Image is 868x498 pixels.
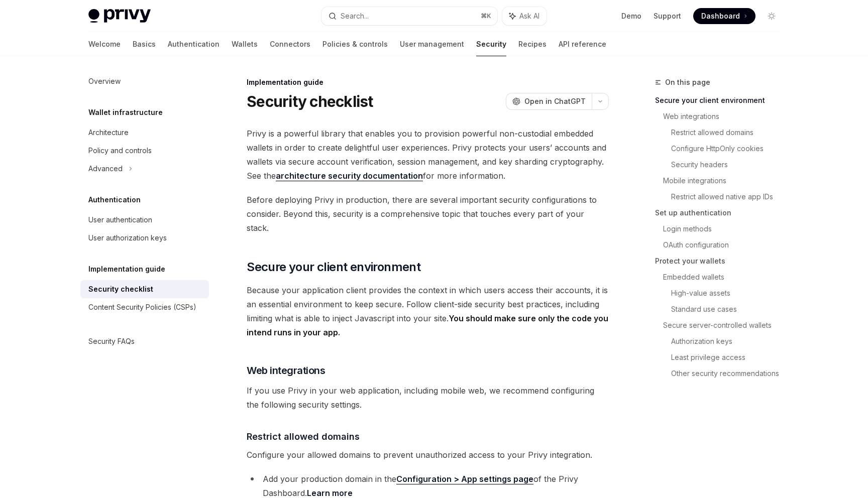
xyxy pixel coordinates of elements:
a: OAuth configuration [663,237,788,253]
span: Web integrations [247,363,325,378]
span: ⌘ K [481,12,491,20]
a: Embedded wallets [663,269,788,285]
button: Toggle dark mode [764,8,780,24]
span: On this page [665,76,710,88]
span: Ask AI [519,11,539,21]
div: Search... [341,10,369,22]
a: architecture security documentation [276,171,423,181]
a: Secure server-controlled wallets [663,317,788,333]
div: User authorization keys [88,232,167,244]
a: Configure HttpOnly cookies [671,141,788,157]
span: Before deploying Privy in production, there are several important security configurations to cons... [247,193,609,235]
a: High-value assets [671,285,788,301]
a: Demo [621,11,641,21]
div: Content Security Policies (CSPs) [88,301,196,313]
a: API reference [559,32,606,56]
div: Overview [88,75,121,87]
a: Authentication [168,32,220,56]
a: Wallets [232,32,258,56]
a: Authorization keys [671,333,788,349]
a: Set up authentication [655,205,788,221]
a: User management [400,32,464,56]
h5: Implementation guide [88,263,165,275]
a: Dashboard [693,8,755,24]
span: Privy is a powerful library that enables you to provision powerful non-custodial embedded wallets... [247,127,609,183]
a: User authentication [80,211,209,229]
span: If you use Privy in your web application, including mobile web, we recommend configuring the foll... [247,384,609,412]
div: Security checklist [88,283,153,295]
a: User authorization keys [80,229,209,247]
a: Secure your client environment [655,92,788,108]
span: Restrict allowed domains [247,430,360,443]
a: Login methods [663,221,788,237]
a: Web integrations [663,108,788,125]
a: Policy and controls [80,142,209,160]
div: Implementation guide [247,77,609,87]
div: Policy and controls [88,145,152,157]
h1: Security checklist [247,92,373,110]
a: Configuration > App settings page [396,474,533,484]
a: Content Security Policies (CSPs) [80,298,209,316]
a: Connectors [270,32,310,56]
button: Search...⌘K [321,7,497,25]
span: Dashboard [701,11,740,21]
a: Restrict allowed domains [671,125,788,141]
a: Other security recommendations [671,365,788,382]
a: Policies & controls [322,32,388,56]
div: Security FAQs [88,335,135,347]
button: Ask AI [502,7,547,25]
span: Configure your allowed domains to prevent unauthorized access to your Privy integration. [247,448,609,462]
a: Restrict allowed native app IDs [671,189,788,205]
div: Advanced [88,163,123,175]
span: Because your application client provides the context in which users access their accounts, it is ... [247,283,609,339]
h5: Wallet infrastructure [88,106,163,118]
a: Security checklist [80,280,209,298]
a: Security FAQs [80,332,209,350]
span: Secure your client environment [247,259,420,275]
a: Standard use cases [671,301,788,317]
a: Security headers [671,157,788,173]
a: Protect your wallets [655,253,788,269]
div: User authentication [88,214,152,226]
div: Architecture [88,127,129,139]
a: Support [654,11,681,21]
a: Architecture [80,123,209,142]
img: light logo [88,9,151,23]
a: Security [476,32,506,56]
h5: Authentication [88,194,141,206]
a: Least privilege access [671,349,788,365]
a: Basics [133,32,156,56]
button: Open in ChatGPT [506,93,592,110]
a: Overview [80,72,209,90]
span: Open in ChatGPT [524,96,586,106]
a: Welcome [88,32,121,56]
a: Recipes [518,32,547,56]
a: Mobile integrations [663,173,788,189]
